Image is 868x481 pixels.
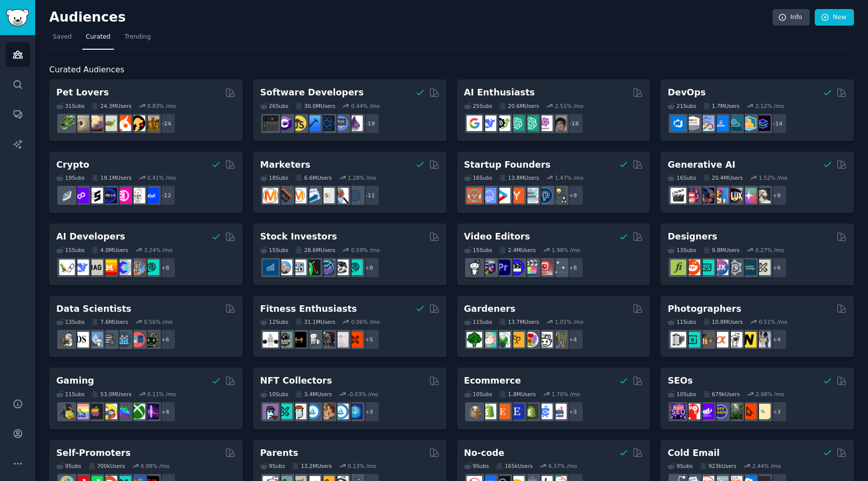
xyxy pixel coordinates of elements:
[333,188,349,203] img: MarketingResearch
[713,404,728,419] img: SEO_cases
[260,247,288,254] div: 15 Sub s
[481,260,496,275] img: editors
[699,404,714,419] img: seogrowth
[59,260,75,275] img: LangChain
[523,188,538,203] img: indiehackers
[755,188,771,203] img: DreamBooth
[351,102,380,109] div: 0.44 % /mo
[56,247,84,254] div: 15 Sub s
[766,113,787,134] div: + 14
[741,188,756,203] img: starryai
[91,102,131,109] div: 24.3M Users
[741,332,756,347] img: Nikon
[53,33,72,42] span: Saved
[668,86,706,99] h2: DevOps
[755,404,771,419] img: The_SEO
[319,188,335,203] img: googleads
[121,29,154,50] a: Trending
[295,391,332,398] div: 3.4M Users
[56,86,109,99] h2: Pet Lovers
[467,115,482,131] img: GoogleGeminiAI
[509,404,524,419] img: EtsySellers
[668,318,696,325] div: 11 Sub s
[727,115,742,131] img: platformengineering
[73,260,89,275] img: DeepSeek
[671,404,686,419] img: SEO_Digital_Marketing
[766,185,787,206] div: + 9
[73,332,89,347] img: datascience
[125,33,151,42] span: Trending
[260,447,298,459] h2: Parents
[467,260,482,275] img: gopro
[277,404,292,419] img: NFTMarketplace
[555,102,584,109] div: 2.51 % /mo
[703,102,740,109] div: 1.7M Users
[495,260,510,275] img: premiere
[351,247,380,254] div: 0.59 % /mo
[305,332,320,347] img: weightroom
[87,404,103,419] img: macgaming
[295,247,335,254] div: 28.6M Users
[668,230,717,243] h2: Designers
[291,332,306,347] img: workout
[155,113,176,134] div: + 24
[263,188,278,203] img: content_marketing
[56,230,125,243] h2: AI Developers
[464,318,492,325] div: 11 Sub s
[56,174,84,181] div: 19 Sub s
[351,318,380,325] div: 0.06 % /mo
[347,188,363,203] img: OnlineMarketing
[348,391,378,398] div: -0.03 % /mo
[155,401,176,422] div: + 4
[147,391,176,398] div: 0.11 % /mo
[727,332,742,347] img: canon
[87,332,103,347] img: statistics
[467,332,482,347] img: vegetablegardening
[144,115,159,131] img: dogbreed
[333,332,349,347] img: physicaltherapy
[668,102,696,109] div: 21 Sub s
[333,260,349,275] img: swingtrading
[91,391,131,398] div: 53.0M Users
[101,188,117,203] img: web3
[685,188,700,203] img: dalle2
[495,188,510,203] img: startup
[260,230,337,243] h2: Stock Investors
[755,102,784,109] div: 2.12 % /mo
[141,462,169,469] div: 6.98 % /mo
[464,375,521,387] h2: Ecommerce
[347,260,363,275] img: technicalanalysis
[668,375,693,387] h2: SEOs
[464,174,492,181] div: 16 Sub s
[291,115,306,131] img: learnjavascript
[668,174,696,181] div: 16 Sub s
[130,188,145,203] img: CryptoNews
[295,318,335,325] div: 31.1M Users
[537,332,553,347] img: UrbanGardening
[59,404,75,419] img: linux_gaming
[295,174,332,181] div: 6.6M Users
[563,113,584,134] div: + 18
[509,260,524,275] img: VideoEditors
[155,329,176,350] div: + 6
[741,115,756,131] img: aws_cdk
[88,462,125,469] div: 700k Users
[551,115,567,131] img: ArtificalIntelligence
[713,115,728,131] img: DevOpsLinks
[116,260,131,275] img: OpenSourceAI
[91,174,131,181] div: 19.1M Users
[59,332,75,347] img: MachineLearning
[291,404,306,419] img: NFTmarket
[495,332,510,347] img: SavageGarden
[144,188,159,203] img: defi_
[292,462,332,469] div: 13.2M Users
[773,9,810,26] a: Info
[101,332,117,347] img: dataengineering
[523,115,538,131] img: chatgpt_prompts_
[563,185,584,206] div: + 9
[741,404,756,419] img: GoogleSearchConsole
[144,332,159,347] img: data
[348,174,376,181] div: 1.28 % /mo
[685,332,700,347] img: streetphotography
[551,332,567,347] img: GardenersWorld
